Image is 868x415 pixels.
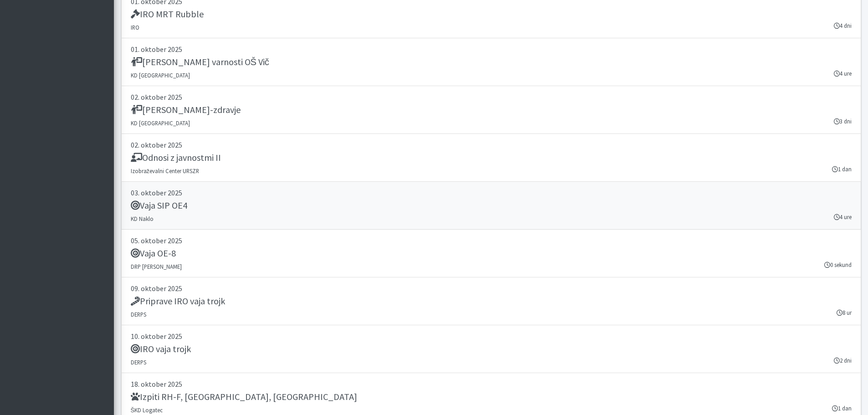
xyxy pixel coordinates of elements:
p: 02. oktober 2025 [131,92,852,102]
h5: Vaja SIP OE4 [131,200,187,211]
small: ŠKD Logatec [131,406,163,414]
h5: Izpiti RH-F, [GEOGRAPHIC_DATA], [GEOGRAPHIC_DATA] [131,391,357,402]
p: 10. oktober 2025 [131,331,852,342]
small: DERPS [131,359,146,366]
h5: [PERSON_NAME]-zdravje [131,104,241,115]
h5: Priprave IRO vaja trojk [131,296,225,307]
small: 1 dan [832,165,852,174]
h5: [PERSON_NAME] varnosti OŠ Vič [131,56,269,67]
h5: IRO MRT Rubble [131,9,204,20]
a: 05. oktober 2025 Vaja OE-8 DRP [PERSON_NAME] 0 sekund [121,230,861,277]
p: 05. oktober 2025 [131,235,852,246]
a: 09. oktober 2025 Priprave IRO vaja trojk DERPS 8 ur [121,277,861,325]
small: IRO [131,24,139,31]
p: 01. oktober 2025 [131,44,852,55]
small: Izobraževalni Center URSZR [131,167,199,174]
p: 09. oktober 2025 [131,283,852,294]
small: 4 dni [834,21,852,30]
a: 02. oktober 2025 Odnosi z javnostmi II Izobraževalni Center URSZR 1 dan [121,134,861,182]
small: 4 ure [834,213,852,221]
small: 4 ure [834,69,852,78]
p: 18. oktober 2025 [131,379,852,389]
small: 0 sekund [824,261,852,269]
a: 01. oktober 2025 [PERSON_NAME] varnosti OŠ Vič KD [GEOGRAPHIC_DATA] 4 ure [121,38,861,86]
small: 2 dni [834,356,852,365]
p: 03. oktober 2025 [131,187,852,198]
a: 10. oktober 2025 IRO vaja trojk DERPS 2 dni [121,325,861,373]
h5: Odnosi z javnostmi II [131,152,221,163]
small: KD Naklo [131,215,154,222]
small: DRP [PERSON_NAME] [131,263,182,270]
small: KD [GEOGRAPHIC_DATA] [131,72,190,79]
h5: IRO vaja trojk [131,343,191,354]
small: DERPS [131,311,146,318]
h5: Vaja OE-8 [131,248,176,259]
a: 02. oktober 2025 [PERSON_NAME]-zdravje KD [GEOGRAPHIC_DATA] 3 dni [121,86,861,134]
small: 3 dni [834,117,852,126]
a: 03. oktober 2025 Vaja SIP OE4 KD Naklo 4 ure [121,182,861,230]
small: 8 ur [837,308,852,317]
p: 02. oktober 2025 [131,139,852,150]
small: KD [GEOGRAPHIC_DATA] [131,119,190,127]
small: 1 dan [832,404,852,413]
